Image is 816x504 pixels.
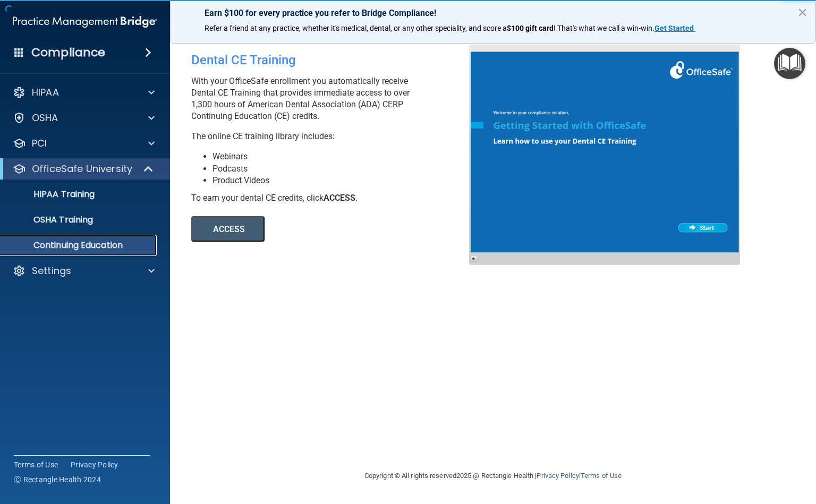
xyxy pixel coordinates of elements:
[32,264,71,277] p: Settings
[191,192,477,204] div: To earn your dental CE credits, click .
[7,240,152,251] p: Continuing Education
[654,24,694,32] strong: Get Started
[554,24,654,32] span: ! That's what we call a win-win.
[191,75,477,122] p: With your OfficeSafe enrollment you automatically receive Dental CE Training that provides immedi...
[13,137,155,150] a: PCI
[212,151,477,163] li: Webinars
[13,112,155,124] a: OSHA
[32,163,132,175] p: OfficeSafe University
[32,112,58,124] p: OSHA
[797,4,807,21] button: Close
[13,264,155,277] a: Settings
[191,226,482,234] a: ACCESS
[7,215,93,225] p: OSHA Training
[13,163,154,175] a: OfficeSafe University
[14,459,58,470] a: Terms of Use
[507,24,554,32] strong: $100 gift card
[324,193,355,203] b: ACCESS
[205,24,507,32] span: Refer a friend at any practice, whether it's medical, dental, or any other speciality, and score a
[31,45,105,60] h4: Compliance
[191,216,265,242] button: ACCESS
[191,45,477,75] div: Dental CE Training
[205,8,781,18] p: Earn $100 for every practice you refer to Bridge Compliance!
[13,86,155,99] a: HIPAA
[13,11,157,32] img: PMB logo
[32,86,59,99] p: HIPAA
[654,24,695,32] a: Get Started
[537,472,579,480] a: Privacy Policy
[581,472,622,480] a: Terms of Use
[212,163,477,175] li: Podcasts
[71,459,118,470] a: Privacy Policy
[7,189,95,200] p: HIPAA Training
[299,459,687,493] div: Copyright © All rights reserved 2025 @ Rectangle Health | |
[774,48,805,79] button: Open Resource Center
[191,131,477,142] p: The online CE training library includes:
[32,137,47,150] p: PCI
[212,175,477,186] li: Product Videos
[14,474,101,485] span: Ⓒ Rectangle Health 2024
